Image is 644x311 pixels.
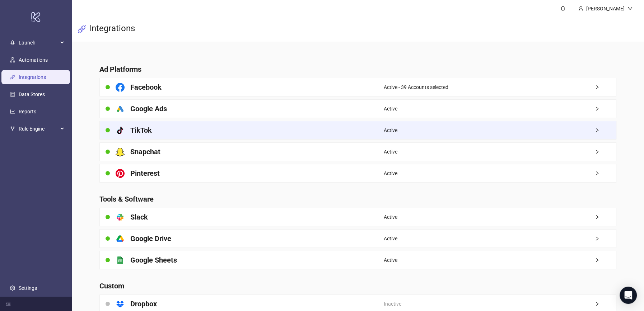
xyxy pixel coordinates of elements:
[19,91,45,97] a: Data Stores
[594,149,616,154] span: right
[384,83,448,91] span: Active - 39 Accounts selected
[6,301,11,306] span: menu-fold
[19,285,37,291] a: Settings
[99,99,616,118] a: Google AdsActiveright
[10,126,15,131] span: fork
[19,109,36,114] a: Reports
[560,6,565,11] span: bell
[99,251,616,269] a: Google SheetsActiveright
[19,122,58,136] span: Rule Engine
[130,168,160,178] h4: Pinterest
[384,213,397,221] span: Active
[99,142,616,161] a: SnapchatActiveright
[620,287,637,304] div: Open Intercom Messenger
[594,106,616,111] span: right
[594,236,616,241] span: right
[89,23,135,35] h3: Integrations
[99,194,616,204] h4: Tools & Software
[130,82,162,92] h4: Facebook
[384,105,397,113] span: Active
[130,104,167,114] h4: Google Ads
[384,235,397,242] span: Active
[594,258,616,263] span: right
[583,5,627,13] div: [PERSON_NAME]
[99,121,616,140] a: TikTokActiveright
[578,6,583,11] span: user
[384,148,397,156] span: Active
[19,36,58,50] span: Launch
[130,234,171,244] h4: Google Drive
[99,281,616,291] h4: Custom
[594,215,616,220] span: right
[130,212,148,222] h4: Slack
[130,255,177,265] h4: Google Sheets
[99,229,616,248] a: Google DriveActiveright
[594,85,616,90] span: right
[594,128,616,133] span: right
[384,169,397,177] span: Active
[130,299,157,309] h4: Dropbox
[99,78,616,96] a: FacebookActive - 39 Accounts selectedright
[594,301,616,306] span: right
[130,147,160,157] h4: Snapchat
[594,171,616,176] span: right
[384,300,401,308] span: Inactive
[384,256,397,264] span: Active
[384,126,397,134] span: Active
[99,164,616,183] a: PinterestActiveright
[99,208,616,226] a: SlackActiveright
[78,25,86,33] span: api
[19,57,48,63] a: Automations
[99,64,616,74] h4: Ad Platforms
[19,74,46,80] a: Integrations
[10,40,15,45] span: rocket
[627,6,633,11] span: down
[130,125,152,135] h4: TikTok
